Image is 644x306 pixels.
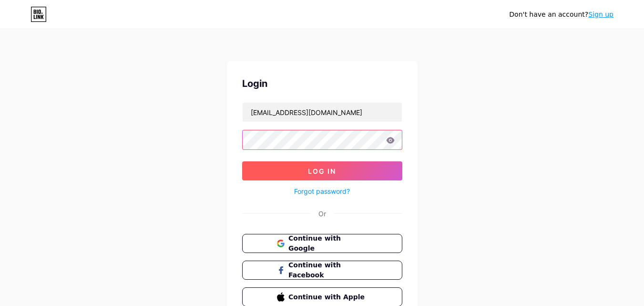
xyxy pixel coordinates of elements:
[509,10,613,20] div: Don't have an account?
[242,234,402,253] button: Continue with Google
[288,233,367,253] span: Continue with Google
[243,103,402,122] input: Username
[242,161,402,180] button: Log In
[318,209,326,219] div: Or
[288,292,367,302] span: Continue with Apple
[242,261,402,280] button: Continue with Facebook
[588,11,613,18] a: Sign up
[288,260,367,280] span: Continue with Facebook
[308,167,336,175] span: Log In
[294,186,350,196] a: Forgot password?
[242,76,402,91] div: Login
